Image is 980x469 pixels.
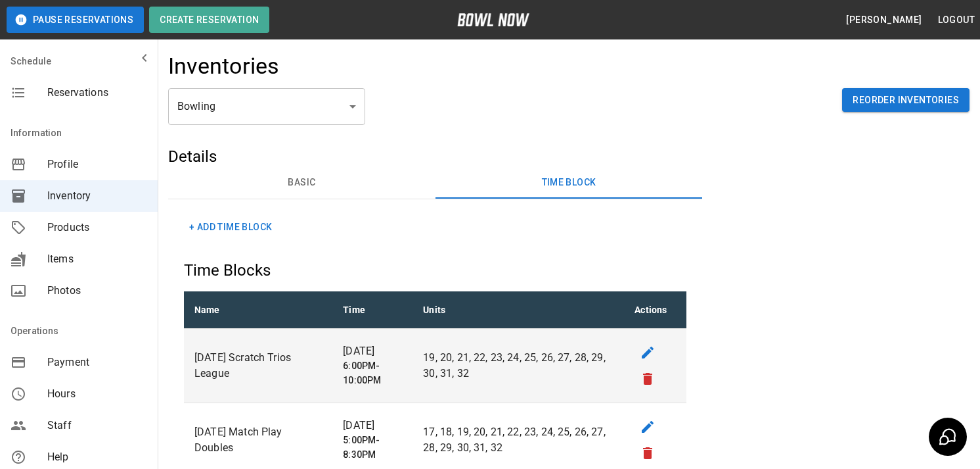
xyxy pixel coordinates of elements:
th: Actions [624,291,686,329]
img: logo [457,13,529,26]
th: Name [184,291,332,329]
button: Pause Reservations [7,7,144,33]
div: Bowling [168,88,365,125]
p: 19, 20, 21, 22, 23, 24, 25, 26, 27, 28, 29, 30, 31, 32 [423,350,613,382]
button: Reorder Inventories [842,88,969,112]
div: basic tabs example [168,167,702,199]
span: Hours [47,386,147,402]
button: Basic [168,167,435,199]
h4: Inventories [168,53,280,80]
button: [PERSON_NAME] [841,8,927,32]
button: edit [635,414,661,440]
button: remove [635,440,661,466]
th: Units [412,291,624,329]
span: Items [47,251,147,267]
h6: 6:00PM-10:00PM [343,359,402,388]
span: Help [47,449,147,465]
button: Create Reservation [149,7,269,33]
button: remove [635,366,661,392]
span: Photos [47,283,147,299]
span: Inventory [47,188,147,204]
p: 17, 18, 19, 20, 21, 22, 23, 24, 25, 26, 27, 28, 29, 30, 31, 32 [423,424,613,456]
button: Time Block [435,167,703,199]
h5: Details [168,146,702,167]
span: Products [47,220,147,235]
span: Payment [47,355,147,370]
button: Logout [933,8,980,32]
p: [DATE] Scratch Trios League [194,350,322,382]
span: Profile [47,157,147,172]
p: [DATE] [343,343,402,359]
span: Staff [47,418,147,433]
button: + Add Time Block [184,215,277,239]
h5: Time Blocks [184,260,686,281]
p: [DATE] Match Play Doubles [194,424,322,456]
p: [DATE] [343,418,402,433]
th: Time [332,291,412,329]
span: Reservations [47,85,147,101]
h6: 5:00PM-8:30PM [343,433,402,462]
button: edit [635,339,661,366]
